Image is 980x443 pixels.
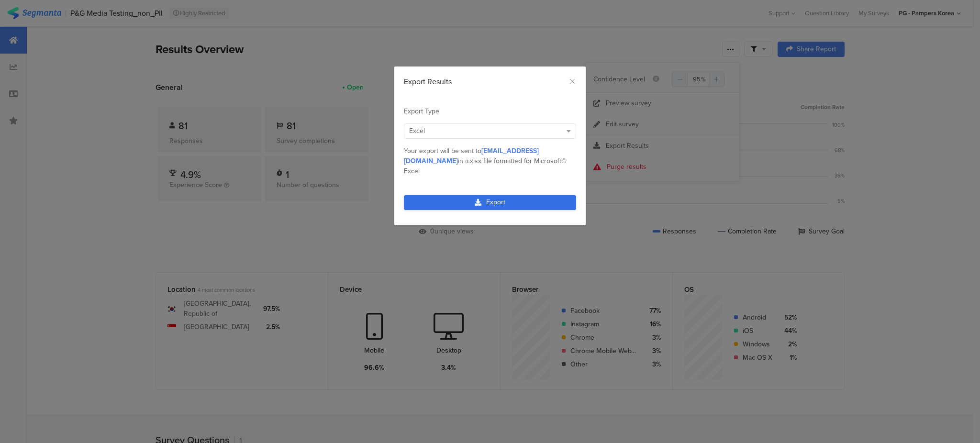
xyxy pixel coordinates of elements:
div: Export Results [404,76,576,87]
div: dialog [394,66,586,225]
button: Close [568,76,576,87]
span: Excel [409,126,425,136]
div: Export Type [404,106,576,116]
a: Export [404,195,576,210]
span: .xlsx file formatted for Microsoft© Excel [404,156,567,176]
div: Your export will be sent to in a [404,146,576,176]
span: [EMAIL_ADDRESS][DOMAIN_NAME] [404,146,539,166]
